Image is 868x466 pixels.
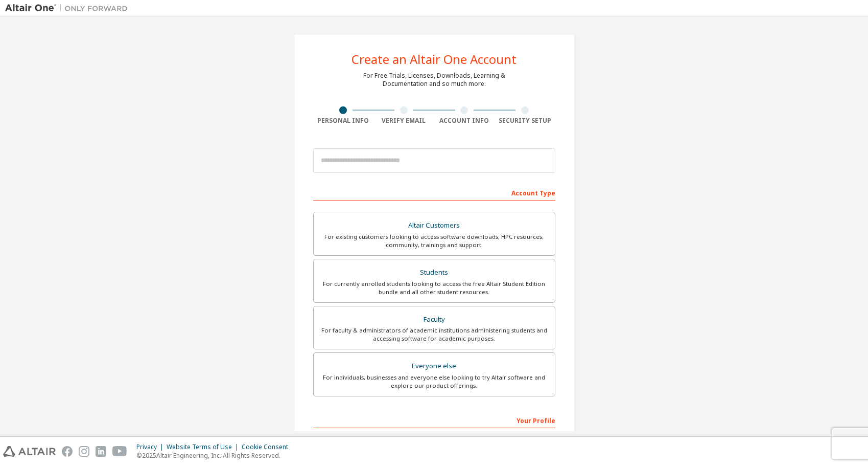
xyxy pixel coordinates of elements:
[320,373,549,390] div: For individuals, businesses and everyone else looking to try Altair software and explore our prod...
[167,443,242,451] div: Website Terms of Use
[434,117,495,125] div: Account Info
[5,3,133,13] img: Altair One
[495,117,555,125] div: Security Setup
[320,326,549,343] div: For faculty & administrators of academic institutions administering students and accessing softwa...
[313,184,555,201] div: Account Type
[79,446,89,457] img: instagram.svg
[320,280,549,296] div: For currently enrolled students looking to access the free Altair Student Edition bundle and all ...
[313,412,555,428] div: Your Profile
[62,446,73,457] img: facebook.svg
[363,72,505,88] div: For Free Trials, Licenses, Downloads, Learning & Documentation and so much more.
[320,265,549,280] div: Students
[351,53,517,65] div: Create an Altair One Account
[136,451,294,460] p: © 2025 Altair Engineering, Inc. All Rights Reserved.
[320,359,549,373] div: Everyone else
[112,446,127,457] img: youtube.svg
[242,443,294,451] div: Cookie Consent
[96,446,106,457] img: linkedin.svg
[373,117,434,125] div: Verify Email
[3,446,56,457] img: altair_logo.svg
[320,233,549,249] div: For existing customers looking to access software downloads, HPC resources, community, trainings ...
[320,218,549,233] div: Altair Customers
[136,443,167,451] div: Privacy
[320,313,549,327] div: Faculty
[313,117,374,125] div: Personal Info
